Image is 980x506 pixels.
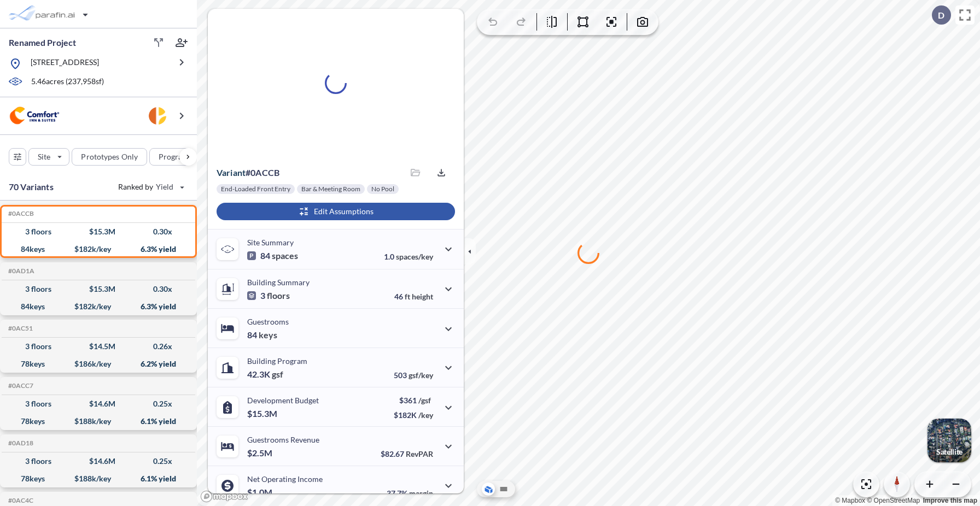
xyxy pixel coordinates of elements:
span: /key [418,410,433,420]
p: Development Budget [247,396,319,405]
span: floors [267,290,290,301]
span: Yield [156,181,174,192]
span: spaces/key [396,252,433,261]
span: gsf [272,369,283,380]
span: ft [405,292,410,301]
span: RevPAR [406,449,433,458]
a: Improve this map [923,497,977,504]
p: $15.3M [247,408,279,419]
button: Switcher ImageSatellite [927,419,971,462]
button: Prototypes Only [72,148,147,166]
p: Guestrooms Revenue [247,435,319,444]
p: $2.5M [247,448,274,458]
p: Site Summary [247,238,294,247]
p: Net Operating Income [247,474,323,484]
h5: Click to copy the code [6,382,33,390]
span: gsf/key [409,370,433,380]
p: Satellite [936,448,962,456]
p: Building Summary [247,278,310,287]
span: /gsf [418,396,431,405]
p: 84 [247,250,298,261]
img: Switcher Image [927,419,971,462]
button: Edit Assumptions [217,203,455,220]
button: Site Plan [497,483,510,496]
h5: Click to copy the code [6,497,33,504]
a: Mapbox [835,497,865,504]
span: keys [259,330,277,340]
p: 42.3K [247,369,283,380]
p: 5.46 acres ( 237,958 sf) [31,76,104,88]
span: margin [409,489,433,498]
p: $182K [394,410,433,420]
button: Aerial View [482,483,495,496]
p: Program [159,151,189,162]
p: 503 [394,370,433,380]
p: # 0accb [217,167,279,178]
h5: Click to copy the code [6,325,33,332]
p: No Pool [371,185,394,193]
p: Bar & Meeting Room [301,185,360,193]
p: $361 [394,396,433,405]
button: Program [149,148,208,166]
h5: Click to copy the code [6,439,33,447]
p: Building Program [247,356,307,366]
p: [STREET_ADDRESS] [31,57,99,70]
p: $82.67 [381,449,433,458]
img: user logo [149,107,166,125]
p: Guestrooms [247,317,289,326]
p: 46 [394,292,433,301]
h5: Click to copy the code [6,267,34,275]
p: 84 [247,330,277,340]
p: D [938,10,944,20]
button: Site [28,148,69,166]
span: Variant [217,167,246,178]
p: Site [38,151,50,162]
h5: Click to copy the code [6,210,34,217]
p: 70 Variants [9,180,54,193]
img: BrandImage [9,105,60,126]
p: Renamed Project [9,37,76,49]
p: 1.0 [384,252,433,261]
button: Ranked by Yield [109,178,191,196]
p: $1.0M [247,487,274,498]
span: spaces [272,250,298,261]
p: Prototypes Only [81,151,138,162]
p: 37.7% [387,489,433,498]
p: End-Loaded Front Entry [221,185,290,193]
p: 3 [247,290,290,301]
span: height [412,292,433,301]
a: Mapbox homepage [200,490,248,503]
a: OpenStreetMap [867,497,920,504]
